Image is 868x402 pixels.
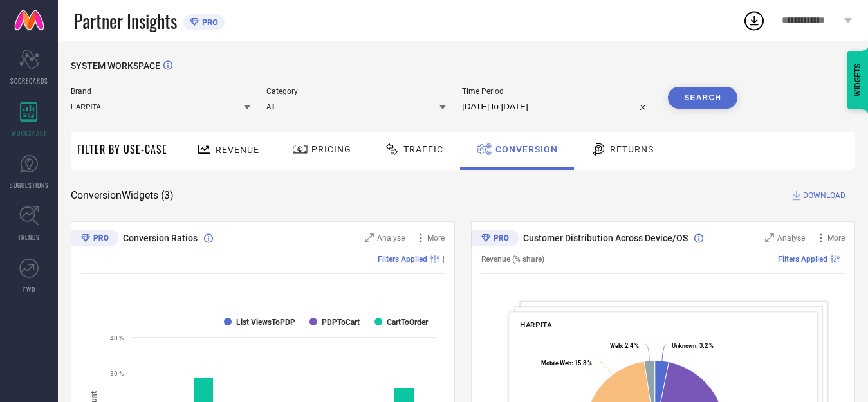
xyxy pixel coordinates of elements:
span: SUGGESTIONS [10,180,49,190]
span: Analyse [377,233,405,242]
svg: Zoom [765,233,774,242]
span: Customer Distribution Across Device/OS [523,233,688,243]
span: | [443,255,445,264]
span: Filter By Use-Case [77,142,167,157]
span: FWD [23,284,35,294]
text: : 15.8 % [541,360,592,367]
span: SYSTEM WORKSPACE [71,60,160,71]
tspan: Unknown [672,342,696,349]
div: Premium [71,230,118,249]
span: Revenue [216,145,259,155]
text: : 3.2 % [672,342,714,349]
span: Conversion Widgets ( 3 ) [71,189,174,202]
span: TRENDS [18,232,40,242]
span: Conversion Ratios [123,233,198,243]
span: DOWNLOAD [803,189,845,202]
span: Partner Insights [74,8,177,34]
span: PRO [199,17,218,27]
span: SCORECARDS [10,76,48,86]
span: Pricing [311,144,351,154]
span: Filters Applied [778,255,827,264]
span: | [843,255,845,264]
span: HARPITA [520,320,551,329]
span: Revenue (% share) [481,255,544,264]
text: CartToOrder [387,318,429,327]
div: Premium [471,230,519,249]
span: More [827,233,845,242]
button: Search [668,87,737,109]
text: 30 % [110,370,124,377]
span: Traffic [403,144,443,154]
span: WORKSPACE [12,128,47,138]
svg: Zoom [365,233,374,242]
tspan: Web [610,342,622,349]
span: Analyse [777,233,805,242]
text: : 2.4 % [610,342,639,349]
span: Returns [610,144,654,154]
span: More [427,233,445,242]
div: Open download list [743,9,766,32]
text: List ViewsToPDP [236,318,295,327]
span: Filters Applied [378,255,427,264]
text: 40 % [110,334,124,342]
span: Brand [71,87,250,96]
span: Category [266,87,446,96]
text: PDPToCart [322,318,360,327]
tspan: Mobile Web [541,360,571,367]
input: Select time period [462,99,652,114]
span: Time Period [462,87,652,96]
span: Conversion [495,144,558,154]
